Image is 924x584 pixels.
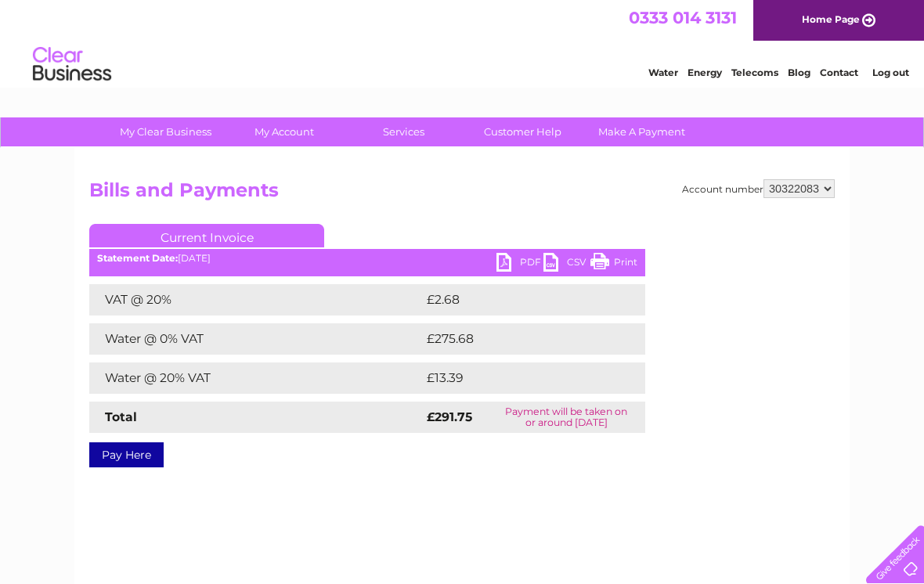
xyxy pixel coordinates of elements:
[577,117,706,146] a: Make A Payment
[339,117,468,146] a: Services
[89,253,645,264] div: [DATE]
[93,9,833,76] div: Clear Business is a trading name of Verastar Limited (registered in [GEOGRAPHIC_DATA] No. 3667643...
[648,67,678,78] a: Water
[32,41,112,88] img: logo.png
[423,284,609,315] td: £2.68
[423,362,612,394] td: £13.39
[89,442,164,467] a: Pay Here
[105,409,137,424] strong: Total
[89,284,423,315] td: VAT @ 20%
[89,224,324,247] a: Current Invoice
[731,67,778,78] a: Telecoms
[788,67,810,78] a: Blog
[688,67,722,78] a: Energy
[820,67,858,78] a: Contact
[423,323,618,355] td: £275.68
[89,362,423,394] td: Water @ 20% VAT
[458,117,587,146] a: Customer Help
[101,117,230,146] a: My Clear Business
[590,253,637,276] a: Print
[488,402,645,433] td: Payment will be taken on or around [DATE]
[89,323,423,355] td: Water @ 0% VAT
[89,179,835,209] h2: Bills and Payments
[629,8,737,27] a: 0333 014 3131
[220,117,349,146] a: My Account
[97,252,178,264] b: Statement Date:
[427,409,472,424] strong: £291.75
[682,179,835,198] div: Account number
[496,253,543,276] a: PDF
[543,253,590,276] a: CSV
[872,67,909,78] a: Log out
